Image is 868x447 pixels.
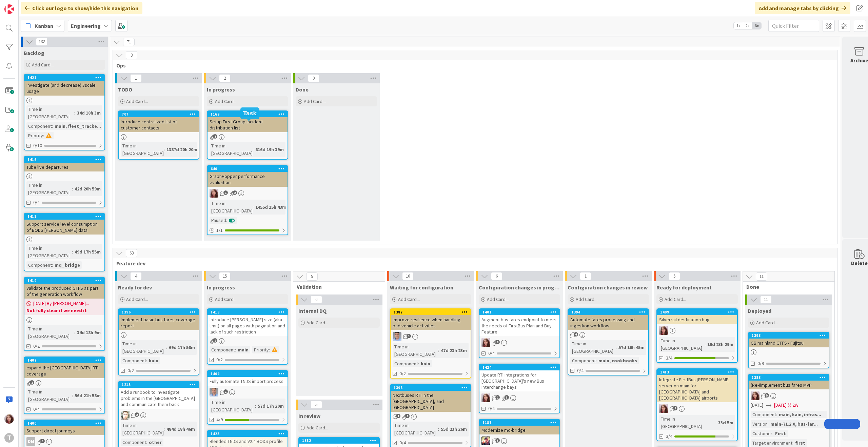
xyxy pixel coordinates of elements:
[482,420,559,425] div: 1187
[657,309,737,324] div: 1409Silverrail destination bug
[570,357,596,364] div: Component
[479,426,559,434] div: Modernize mq-bridge
[774,402,787,409] span: [DATE]
[479,364,559,370] div: 1424
[122,382,199,387] div: 1215
[391,309,471,315] div: 1387
[24,157,104,171] div: 1416Tube live departures
[208,371,288,386] div: 1404Fully automate TNDS import process
[24,363,104,378] div: expand the [GEOGRAPHIC_DATA] RTI coverage
[24,214,104,220] div: 1411
[53,122,103,130] div: main, fleet_tracke...
[73,392,102,399] div: 56d 21h 58m
[716,419,735,426] div: 33d 5m
[657,309,737,315] div: 1409
[479,370,559,391] div: Update RTI integrations for [GEOGRAPHIC_DATA]'s new Bus Interchange bays
[773,430,788,437] div: First
[33,343,40,350] span: 0/2
[208,117,288,132] div: Setup First Group incident distribution list
[135,412,139,417] span: 2
[73,248,102,256] div: 49d 17h 55m
[208,388,288,397] div: LD
[126,98,148,104] span: Add Card...
[147,439,163,446] div: other
[393,332,401,341] img: LD
[495,438,500,443] span: 3
[71,22,101,29] b: Engineering
[208,309,288,315] div: 1418
[673,406,677,410] span: 2
[52,261,53,269] span: :
[743,22,752,29] span: 2x
[119,117,199,132] div: Introduce centralized list of customer contacts
[208,111,288,132] div: 1169Setup First Group incident distribution list
[391,309,471,330] div: 1387Improve resilience when handling bad vehicle activities
[119,411,199,420] div: VD
[121,142,164,157] div: Time in [GEOGRAPHIC_DATA]
[26,122,52,130] div: Component
[596,357,597,364] span: :
[656,368,738,441] a: 1413Integrate FirstBus [PERSON_NAME] server on main for [GEOGRAPHIC_DATA] and [GEOGRAPHIC_DATA] a...
[24,156,105,207] a: 1416Tube live departuresTime in [GEOGRAPHIC_DATA]:42d 20h 59m0/4
[256,402,285,410] div: 57d 17h 20m
[4,4,14,14] img: Visit kanbanzone.com
[479,420,559,434] div: 1187Modernize mq-bridge
[119,309,199,330] div: 1396Implement basic bus fares coverage report
[207,308,288,365] a: 1418Introduce [PERSON_NAME] size (aka limit) on all pages with pagination and lack of such restri...
[576,296,597,302] span: Add Card...
[255,402,256,410] span: :
[119,111,199,132] div: 707Introduce centralized list of customer contacts
[72,185,73,192] span: :
[210,399,255,413] div: Time in [GEOGRAPHIC_DATA]
[393,422,438,436] div: Time in [GEOGRAPHIC_DATA]
[211,371,288,376] div: 1404
[568,309,648,330] div: 1394Automate fares processing and ingestion workflow
[235,346,236,353] span: :
[116,62,829,69] span: Ops
[53,261,82,269] div: mq_bridge
[495,340,500,344] span: 8
[666,433,672,440] span: 3/4
[479,364,560,413] a: 1424Update RTI integrations for [GEOGRAPHIC_DATA]'s new Bus Interchange baysKS0/4
[211,166,288,171] div: 640
[568,308,649,375] a: 1394Automate fares processing and ingestion workflowTime in [GEOGRAPHIC_DATA]:57d 16h 45mComponen...
[481,436,490,445] img: VB
[118,110,199,160] a: 707Introduce centralized list of customer contactsTime in [GEOGRAPHIC_DATA]:1387d 20h 20m
[666,354,672,362] span: 3/4
[52,122,53,130] span: :
[26,261,52,269] div: Component
[665,296,686,302] span: Add Card...
[24,357,105,414] a: 1407expand the [GEOGRAPHIC_DATA] RTI coverageTime in [GEOGRAPHIC_DATA]:56d 21h 58m0/4
[481,338,490,347] img: KS
[121,357,146,364] div: Component
[660,310,737,314] div: 1409
[211,431,288,436] div: 1423
[43,132,44,139] span: :
[488,350,495,357] span: 0/4
[772,430,773,437] span: :
[119,388,199,409] div: Add a runbook to investigate problems in the [GEOGRAPHIC_DATA] and communicate them back
[208,166,288,187] div: 640GraphHopper performance evaluation
[505,395,509,400] span: 3
[391,332,471,341] div: LD
[26,437,35,446] div: DM
[122,112,199,117] div: 707
[659,415,715,430] div: Time in [GEOGRAPHIC_DATA]
[211,112,288,117] div: 1169
[418,360,419,367] span: :
[127,367,134,374] span: 0/2
[216,416,223,423] span: 4/9
[26,181,72,196] div: Time in [GEOGRAPHIC_DATA]
[126,296,148,302] span: Add Card...
[751,420,768,428] div: Version
[130,74,142,82] span: 1
[24,426,104,435] div: Support direct journeys
[126,51,137,59] span: 3
[213,134,217,139] span: 1
[617,344,646,351] div: 57d 16h 45m
[24,220,104,235] div: Support service level consumption of BODS [PERSON_NAME] data
[27,75,104,80] div: 1421
[208,172,288,187] div: GraphHopper performance evaluation
[757,360,764,367] span: 0/9
[391,391,471,412] div: Nextbuses RTI in the [GEOGRAPHIC_DATA], and [GEOGRAPHIC_DATA]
